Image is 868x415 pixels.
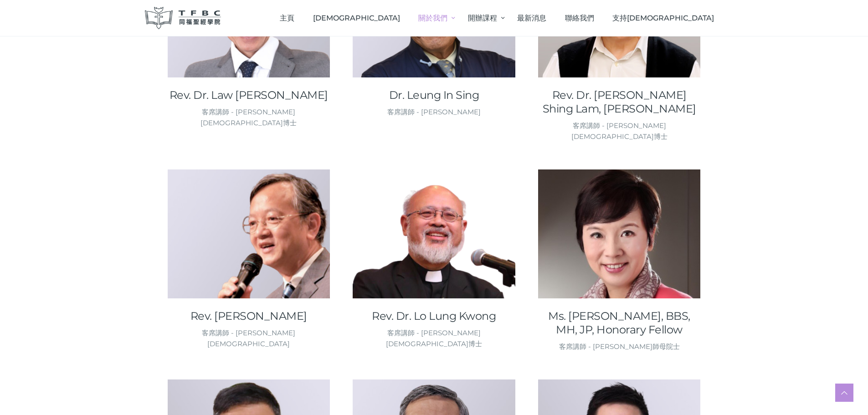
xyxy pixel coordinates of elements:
div: 客席講師 - [PERSON_NAME]師母院士 [538,341,701,352]
span: 開辦課程 [468,14,497,22]
a: 聯絡我們 [555,5,603,31]
div: 客席講師 - [PERSON_NAME][DEMOGRAPHIC_DATA]博士 [538,120,701,142]
span: 關於我們 [418,14,447,22]
div: 客席講師 - [PERSON_NAME][DEMOGRAPHIC_DATA] [168,328,330,349]
a: Rev. Dr. Lo Lung Kwong [353,309,515,323]
a: Ms. [PERSON_NAME], BBS, MH, JP, Honorary Fellow [538,309,701,337]
a: Rev. [PERSON_NAME] [168,309,330,323]
div: 客席講師 - [PERSON_NAME][DEMOGRAPHIC_DATA]博士 [168,107,330,128]
span: [DEMOGRAPHIC_DATA] [313,14,400,22]
span: 支持[DEMOGRAPHIC_DATA] [612,14,714,22]
div: 客席講師 - [PERSON_NAME][DEMOGRAPHIC_DATA]博士 [353,328,515,349]
span: 聯絡我們 [565,14,594,22]
span: 主頁 [280,14,294,22]
span: 最新消息 [517,14,546,22]
a: [DEMOGRAPHIC_DATA] [303,5,409,31]
a: Scroll to top [835,384,853,402]
a: 關於我們 [409,5,458,31]
a: 最新消息 [508,5,556,31]
a: 開辦課程 [458,5,508,31]
a: Dr. Leung In Sing [353,88,515,102]
img: 同福聖經學院 TFBC [145,7,221,29]
a: Rev. Dr. Law [PERSON_NAME] [168,88,330,102]
div: 客席講師 - [PERSON_NAME] [353,107,515,118]
a: 主頁 [271,5,304,31]
a: Rev. Dr. [PERSON_NAME] Shing Lam, [PERSON_NAME] [538,88,701,116]
a: 支持[DEMOGRAPHIC_DATA] [603,5,724,31]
